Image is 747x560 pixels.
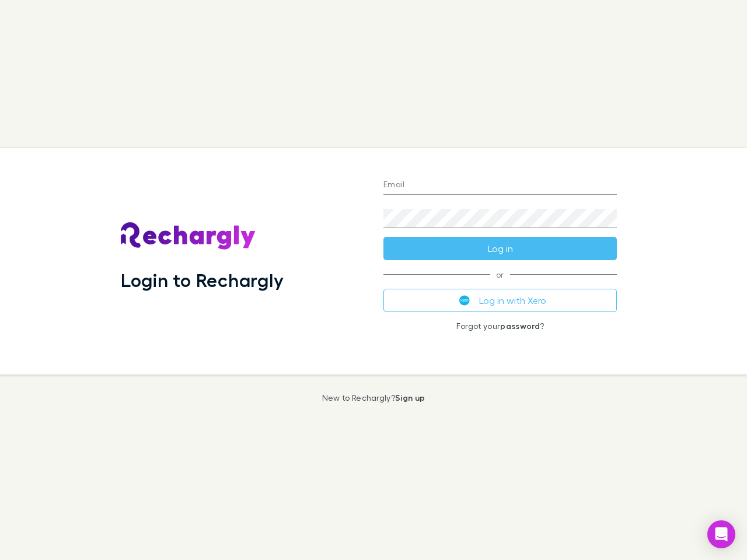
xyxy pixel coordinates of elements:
a: Sign up [395,393,425,402]
button: Log in with Xero [383,289,617,312]
a: password [500,321,540,331]
img: Rechargly's Logo [121,222,256,250]
p: Forgot your ? [383,321,617,331]
p: New to Rechargly? [322,393,425,402]
button: Log in [383,237,617,260]
span: or [383,274,617,275]
img: Xero's logo [459,295,470,306]
h1: Login to Rechargly [121,269,284,291]
div: Open Intercom Messenger [707,520,735,548]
